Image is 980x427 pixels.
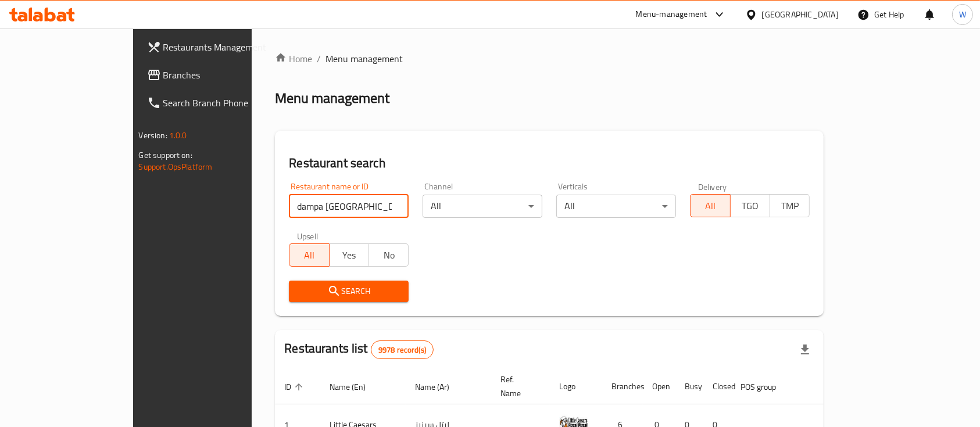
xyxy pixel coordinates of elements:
button: No [369,243,409,267]
a: Search Branch Phone [138,89,297,117]
input: Search for restaurant name or ID.. [289,195,409,218]
h2: Restaurant search [289,155,810,172]
span: No [374,247,404,264]
span: POS group [741,380,791,394]
span: TGO [735,198,766,214]
th: Logo [550,369,602,404]
th: Busy [675,369,703,404]
th: Closed [703,369,731,404]
span: Name (En) [330,380,381,394]
span: All [695,198,725,214]
button: All [690,194,730,217]
a: Support.OpsPlatform [139,159,213,174]
label: Upsell [297,232,319,240]
span: TMP [775,198,805,214]
span: Search Branch Phone [163,96,288,110]
div: All [556,195,676,218]
span: All [294,247,324,264]
a: Restaurants Management [138,33,297,61]
span: Restaurants Management [163,40,288,54]
div: All [423,195,542,218]
div: Menu-management [636,8,707,21]
span: Menu management [326,52,403,66]
span: Version: [139,128,167,143]
button: TMP [770,194,810,217]
span: Yes [334,247,364,264]
span: W [959,8,966,21]
div: Total records count [371,340,434,359]
span: 1.0.0 [169,128,187,143]
span: Get support on: [139,148,192,163]
button: Search [289,281,409,302]
button: TGO [730,194,770,217]
span: Search [298,284,399,299]
span: 9978 record(s) [371,345,433,356]
li: / [317,52,321,66]
span: Branches [163,68,288,82]
h2: Restaurants list [284,340,434,359]
nav: breadcrumb [275,52,824,66]
span: Name (Ar) [415,380,464,394]
h2: Menu management [275,89,389,107]
div: Export file [791,336,819,364]
a: Branches [138,61,297,89]
button: Yes [329,243,369,267]
div: [GEOGRAPHIC_DATA] [762,8,839,21]
label: Delivery [698,182,727,191]
span: Ref. Name [500,372,536,400]
span: ID [284,380,306,394]
th: Open [643,369,675,404]
th: Branches [602,369,643,404]
button: All [289,243,329,267]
